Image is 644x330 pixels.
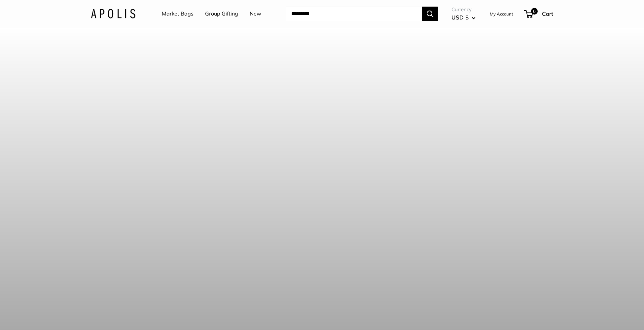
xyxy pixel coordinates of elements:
[422,7,438,21] button: Search
[490,10,513,18] a: My Account
[162,9,194,19] a: Market Bags
[286,7,422,21] input: Search...
[91,9,135,18] img: Apolis
[525,9,553,19] a: 0 Cart
[451,5,476,14] span: Currency
[451,14,469,21] span: USD $
[250,9,261,19] a: New
[531,8,538,15] span: 0
[451,12,476,23] button: USD $
[542,10,553,17] span: Cart
[205,9,238,19] a: Group Gifting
